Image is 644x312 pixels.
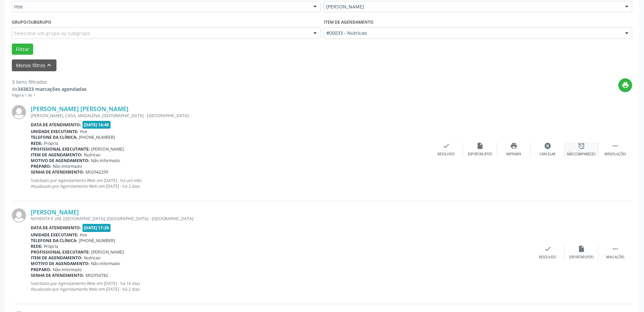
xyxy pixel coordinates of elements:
[31,146,90,152] b: Profissional executante:
[84,255,100,261] span: Nutricao
[31,255,82,261] b: Item de agendamento:
[44,243,58,249] span: Própria
[31,216,531,222] div: NOVENTA E UM, [GEOGRAPHIC_DATA], [GEOGRAPHIC_DATA] - [GEOGRAPHIC_DATA]
[326,30,619,36] span: #00033 - Nutricao
[31,225,81,231] b: Data de atendimento:
[80,232,87,238] span: Hse
[12,44,33,55] button: Filtrar
[544,245,551,253] i: check
[578,245,585,253] i: insert_drive_file
[578,142,585,150] i: alarm_off
[79,134,115,140] span: [PHONE_NUMBER]
[31,152,82,158] b: Item de agendamento:
[44,140,58,146] span: Própria
[86,169,108,175] span: M02942299
[31,122,81,128] b: Data de atendimento:
[82,224,111,232] span: [DATE] 17:20
[31,163,51,169] b: Preparo:
[476,142,484,150] i: insert_drive_file
[14,3,307,10] span: Hse
[544,142,551,150] i: cancel
[612,142,619,150] i: 
[622,81,629,89] i: print
[31,113,429,119] div: [PERSON_NAME], CASA, MADALENA, [GEOGRAPHIC_DATA] - [GEOGRAPHIC_DATA]
[604,152,626,157] div: Menos ações
[618,78,632,92] button: print
[567,152,596,157] div: Não compareceu
[91,146,124,152] span: [PERSON_NAME]
[53,163,82,169] span: Não informado
[31,281,531,292] p: Solicitado por Agendamento Web em [DATE] - há 16 dias Atualizado por Agendamento Web em [DATE] - ...
[31,249,90,255] b: Profissional executante:
[53,267,82,272] span: Não informado
[14,30,90,37] span: Selecione um grupo ou subgrupo
[91,249,124,255] span: [PERSON_NAME]
[12,93,87,98] div: Página 1 de 1
[31,232,78,238] b: Unidade executante:
[91,261,120,266] span: Não informado
[86,272,108,278] span: M02954782
[12,105,26,119] img: img
[31,208,79,216] a: [PERSON_NAME]
[540,152,555,157] div: Cancelar
[326,3,619,10] span: [PERSON_NAME]
[31,105,128,112] a: [PERSON_NAME] [PERSON_NAME]
[12,85,87,93] div: de
[12,208,26,223] img: img
[324,17,374,27] label: Item de agendamento
[31,243,43,249] b: Rede:
[31,134,77,140] b: Telefone da clínica:
[539,255,556,260] div: Resolvido
[31,178,429,189] p: Solicitado por Agendamento Web em [DATE] - há um mês Atualizado por Agendamento Web em [DATE] - h...
[82,121,111,129] span: [DATE] 14:40
[31,272,84,278] b: Senha de atendimento:
[12,78,87,85] div: 3 itens filtrados
[31,238,77,243] b: Telefone da clínica:
[31,129,78,134] b: Unidade executante:
[31,261,90,266] b: Motivo de agendamento:
[12,17,51,27] label: Grupo/Subgrupo
[80,129,87,134] span: Hse
[468,152,492,157] div: Exportar (PDF)
[31,158,90,163] b: Motivo de agendamento:
[606,255,624,260] div: Mais ações
[31,267,51,272] b: Preparo:
[506,152,521,157] div: Imprimir
[31,169,84,175] b: Senha de atendimento:
[437,152,455,157] div: Resolvido
[31,140,43,146] b: Rede:
[91,158,120,163] span: Não informado
[443,142,450,150] i: check
[569,255,594,260] div: Exportar (PDF)
[12,59,56,71] button: Menos filtroskeyboard_arrow_up
[84,152,100,158] span: Nutricao
[510,142,518,150] i: print
[612,245,619,253] i: 
[45,61,53,69] i: keyboard_arrow_up
[79,238,115,243] span: [PHONE_NUMBER]
[18,86,87,92] strong: 343823 marcações agendadas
